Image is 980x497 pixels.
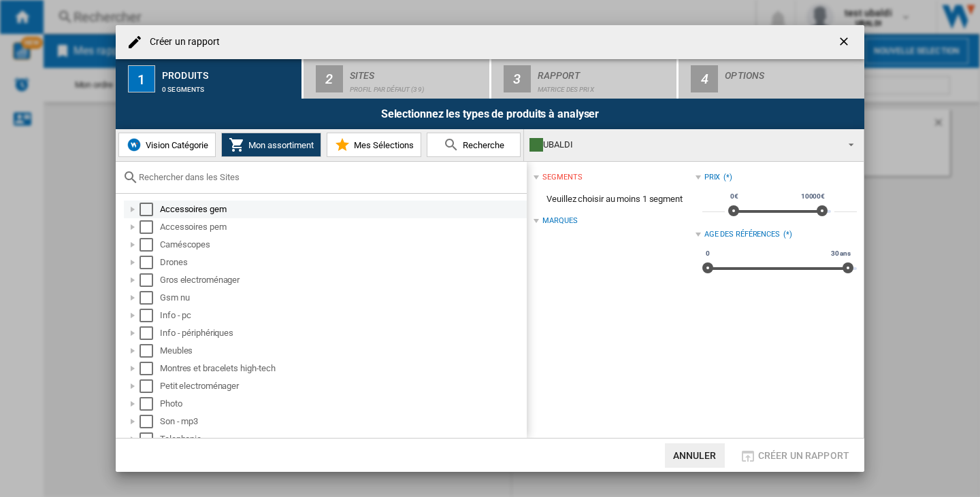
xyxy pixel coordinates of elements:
div: Matrice des prix [538,79,672,93]
div: Accessoires pem [160,220,525,234]
div: Gros electroménager [160,273,525,287]
div: Info - périphériques [160,326,525,340]
div: Options [725,65,859,79]
md-checkbox: Select [140,309,160,322]
button: Annuler [665,443,725,468]
div: UBALDI [529,135,836,154]
md-checkbox: Select [140,203,160,216]
div: Marques [542,216,577,226]
md-checkbox: Select [140,273,160,287]
button: 1 Produits 0 segments [116,59,303,99]
span: 30 ans [829,248,853,259]
div: Profil par défaut (39) [350,79,484,93]
div: Age des références [704,229,780,240]
div: Rapport [538,65,672,79]
button: 3 Rapport Matrice des prix [491,59,679,99]
div: 4 [691,65,718,92]
img: wiser-icon-blue.png [126,137,142,153]
span: Mes Sélections [350,140,414,150]
md-checkbox: Select [140,291,160,305]
md-checkbox: Select [140,220,160,234]
button: Mon assortiment [221,133,321,157]
span: 0€ [728,191,740,202]
div: Meubles [160,344,525,358]
md-checkbox: Select [140,379,160,393]
div: segments [542,172,582,183]
div: 2 [316,65,343,92]
div: 0 segments [162,79,296,93]
div: Photo [160,397,525,411]
span: Créer un rapport [758,450,849,461]
div: Accessoires gem [160,203,525,216]
span: 0 [704,248,712,259]
div: 3 [504,65,531,92]
span: Recherche [459,140,504,150]
div: Info - pc [160,309,525,322]
div: Caméscopes [160,238,525,252]
div: Telephonie [160,432,525,446]
md-checkbox: Select [140,432,160,446]
span: Vision Catégorie [142,140,208,150]
button: Mes Sélections [327,133,421,157]
button: Créer un rapport [736,443,853,468]
div: Produits [162,65,296,79]
span: 10000€ [799,191,827,202]
div: Selectionnez les types de produits à analyser [116,99,864,129]
div: Son - mp3 [160,415,525,428]
div: Montres et bracelets high-tech [160,362,525,375]
div: Petit electroménager [160,379,525,393]
span: Veuillez choisir au moins 1 segment [534,186,695,212]
md-checkbox: Select [140,326,160,340]
button: 4 Options [679,59,864,99]
md-checkbox: Select [140,397,160,411]
div: Gsm nu [160,291,525,305]
div: Sites [350,65,484,79]
md-checkbox: Select [140,238,160,252]
md-checkbox: Select [140,344,160,358]
div: 1 [128,65,155,92]
button: 2 Sites Profil par défaut (39) [304,59,491,99]
button: getI18NText('BUTTONS.CLOSE_DIALOG') [832,29,859,56]
ng-md-icon: getI18NText('BUTTONS.CLOSE_DIALOG') [837,35,853,51]
md-checkbox: Select [140,415,160,428]
md-checkbox: Select [140,256,160,269]
div: Drones [160,256,525,269]
button: Recherche [427,133,521,157]
span: Mon assortiment [245,140,314,150]
button: Vision Catégorie [118,133,216,157]
md-checkbox: Select [140,362,160,375]
div: Prix [704,172,721,183]
h4: Créer un rapport [143,35,220,49]
input: Rechercher dans les Sites [139,172,520,182]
